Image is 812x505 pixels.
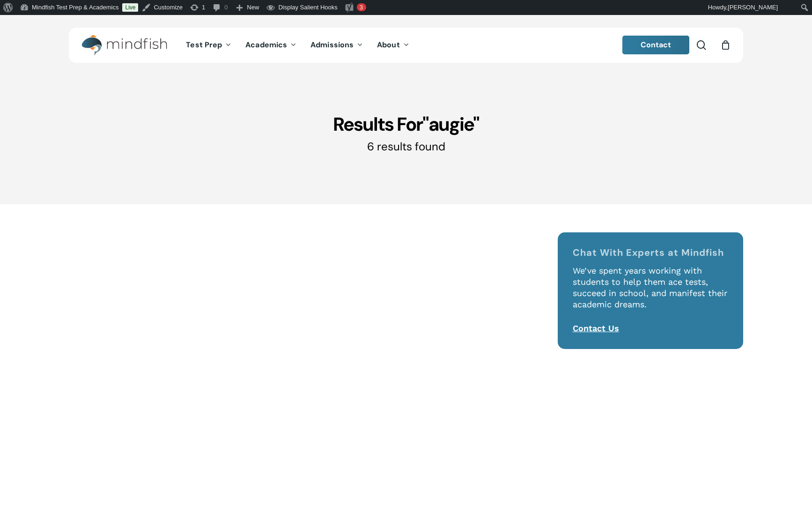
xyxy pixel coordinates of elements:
[573,265,729,323] p: We’ve spent years working with students to help them ace tests, succeed in school, and manifest t...
[244,445,285,455] a: Our Tutors
[238,41,303,49] a: Academics
[122,3,138,12] a: Live
[573,247,729,258] h4: Chat With Experts at Mindfish
[244,321,343,332] a: Desmos Demos Workshop
[370,41,416,49] a: About
[422,112,479,136] span: "augie"
[367,139,445,154] span: 6 results found
[728,4,778,11] span: [PERSON_NAME]
[233,240,371,310] img: desmos demos 1
[69,112,743,136] h1: Results For
[622,36,690,54] a: Contact
[179,28,416,63] nav: Main Menu
[69,28,743,63] header: Main Menu
[244,383,302,394] a: AP/IB Test Prep
[186,40,222,50] span: Test Prep
[303,41,370,49] a: Admissions
[88,457,203,468] span: Page
[244,395,360,406] span: Page
[244,457,360,468] span: Page
[310,40,354,50] span: Admissions
[245,40,287,50] span: Academics
[641,40,672,50] span: Contact
[88,395,203,406] span: Page
[88,445,124,455] a: Our Team
[573,323,619,333] a: Contact Us
[88,333,203,344] span: Page
[360,4,363,11] span: 3
[88,383,177,394] a: College Essay Coaching
[377,40,400,50] span: About
[244,333,360,344] span: Blog Post
[88,311,199,332] a: [PERSON_NAME] – SAT / ACT Prep Tutor
[179,41,238,49] a: Test Prep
